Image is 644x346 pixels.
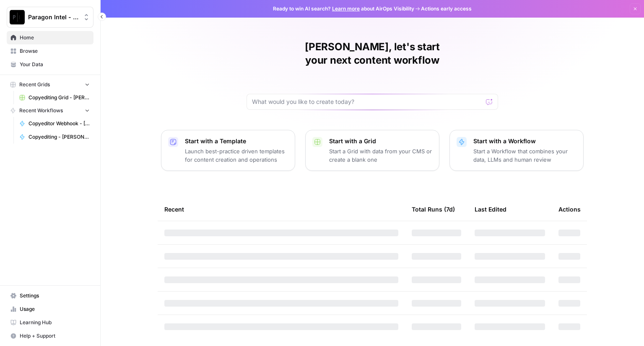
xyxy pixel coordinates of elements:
div: Actions [558,198,581,221]
span: Home [20,34,90,41]
span: Copyeditor Webhook - [PERSON_NAME] [29,120,90,127]
button: Help + Support [7,329,93,343]
p: Start a Workflow that combines your data, LLMs and human review [473,147,576,164]
span: Recent Grids [19,81,50,88]
span: Paragon Intel - Copyediting [28,13,79,21]
div: Recent [164,198,398,221]
a: Copyeditor Webhook - [PERSON_NAME] [16,117,93,130]
span: Learning Hub [20,319,90,326]
span: Settings [20,292,90,300]
button: Workspace: Paragon Intel - Copyediting [7,7,93,28]
p: Start a Grid with data from your CMS or create a blank one [329,147,432,164]
a: Copyediting Grid - [PERSON_NAME] [16,91,93,104]
span: Your Data [20,61,90,68]
p: Start with a Grid [329,137,432,145]
button: Recent Workflows [7,104,93,117]
img: Paragon Intel - Copyediting Logo [10,10,25,25]
a: Your Data [7,58,93,71]
p: Start with a Template [185,137,288,145]
span: Copyediting - [PERSON_NAME] [29,133,90,141]
button: Start with a GridStart a Grid with data from your CMS or create a blank one [305,130,439,171]
a: Settings [7,289,93,302]
input: What would you like to create today? [252,98,483,106]
button: Start with a TemplateLaunch best-practice driven templates for content creation and operations [161,130,295,171]
a: Copyediting - [PERSON_NAME] [16,130,93,144]
a: Learning Hub [7,316,93,329]
p: Start with a Workflow [473,137,576,145]
span: Browse [20,47,90,55]
span: Actions early access [421,5,472,13]
div: Last Edited [475,198,506,221]
button: Recent Grids [7,78,93,91]
button: Start with a WorkflowStart a Workflow that combines your data, LLMs and human review [449,130,584,171]
a: Home [7,31,93,44]
span: Recent Workflows [19,107,63,114]
span: Ready to win AI search? about AirOps Visibility [273,5,414,13]
a: Browse [7,44,93,58]
a: Usage [7,302,93,316]
h1: [PERSON_NAME], let's start your next content workflow [247,40,498,67]
a: Learn more [332,5,360,12]
p: Launch best-practice driven templates for content creation and operations [185,147,288,164]
div: Total Runs (7d) [412,198,455,221]
span: Help + Support [20,332,90,340]
span: Copyediting Grid - [PERSON_NAME] [29,94,90,101]
span: Usage [20,305,90,313]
